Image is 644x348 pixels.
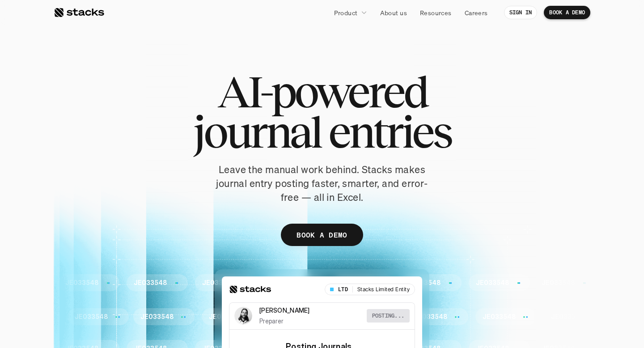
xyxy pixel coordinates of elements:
a: About us [375,4,412,21]
p: Leave the manual work behind. Stacks makes journal entry posting faster, smarter, and error-free ... [210,163,434,204]
p: JE033548 [75,313,108,321]
p: JE033548 [542,279,575,287]
span: journal [193,112,321,152]
p: JE033548 [414,313,447,321]
span: AI-powered [217,72,427,112]
p: JE033548 [65,279,98,287]
p: JE033548 [202,279,235,287]
a: Resources [415,4,457,21]
p: Careers [465,8,488,17]
p: JE033548 [346,313,379,321]
a: BOOK A DEMO [281,224,363,246]
span: entries [328,112,451,152]
a: SIGN IN [504,6,538,19]
p: BOOK A DEMO [549,9,585,16]
p: About us [380,8,407,17]
p: JE033548 [339,279,372,287]
p: JE033548 [209,313,242,321]
p: Resources [420,8,452,17]
p: JE033548 [476,279,509,287]
p: JE033548 [407,279,441,287]
p: BOOK A DEMO [297,229,347,242]
p: JE033548 [483,313,516,321]
p: JE033548 [551,313,584,321]
a: BOOK A DEMO [544,6,590,19]
p: JE033548 [277,313,310,321]
p: JE033548 [271,279,304,287]
p: JE033548 [140,313,174,321]
p: JE033548 [134,279,167,287]
p: SIGN IN [509,9,532,16]
a: Careers [459,4,493,21]
p: Product [334,8,358,17]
